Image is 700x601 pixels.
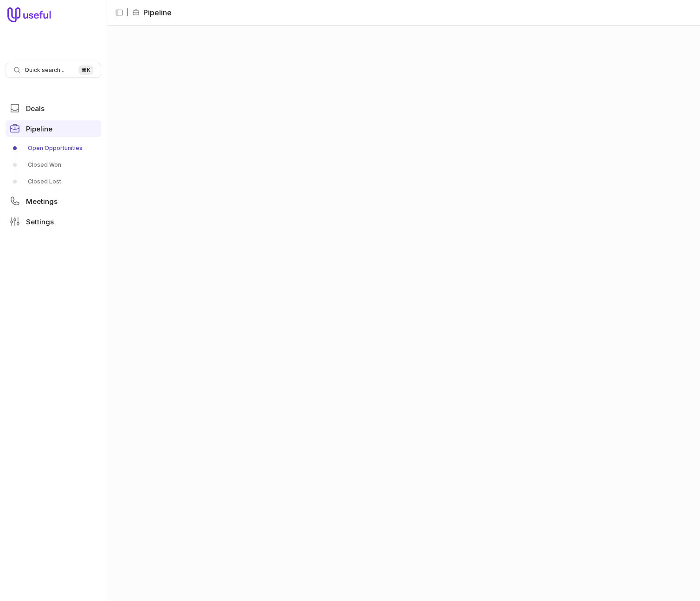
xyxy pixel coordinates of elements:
[112,6,126,20] button: Collapse sidebar
[78,65,93,75] kbd: ⌘ K
[6,100,101,117] a: Deals
[26,218,54,225] span: Settings
[6,174,101,189] a: Closed Lost
[6,213,101,230] a: Settings
[26,105,45,112] span: Deals
[132,7,172,18] li: Pipeline
[26,125,52,132] span: Pipeline
[26,198,58,205] span: Meetings
[25,66,64,74] span: Quick search...
[6,120,101,137] a: Pipeline
[126,7,128,18] span: |
[6,141,101,156] a: Open Opportunities
[6,157,101,172] a: Closed Won
[6,141,101,189] div: Pipeline submenu
[6,193,101,209] a: Meetings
